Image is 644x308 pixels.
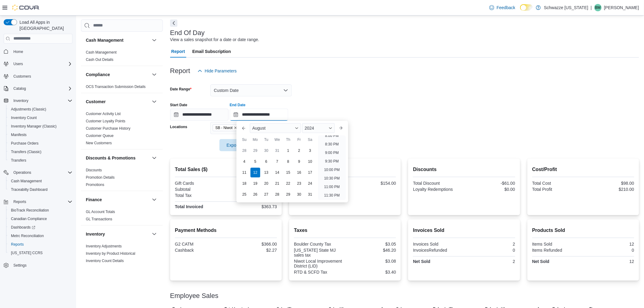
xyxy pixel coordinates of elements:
[9,232,72,240] span: Metrc Reconciliation
[6,223,75,232] a: Dashboards
[86,244,122,248] a: Inventory Adjustments
[86,111,121,116] span: Customer Activity List
[170,109,229,121] input: Press the down key to open a popover containing a calendar.
[86,231,105,237] h3: Inventory
[81,110,163,149] div: Customer
[13,86,26,91] span: Catalog
[13,74,31,79] span: Customers
[250,135,260,145] div: Mo
[171,45,185,58] span: Report
[413,181,463,186] div: Total Discount
[13,61,23,66] span: Users
[9,157,29,164] a: Transfers
[9,177,72,185] span: Cash Management
[1,60,75,68] button: Users
[294,168,304,177] div: day-16
[86,50,117,54] a: Cash Management
[227,248,277,253] div: $2.27
[283,157,293,166] div: day-8
[532,181,582,186] div: Total Cost
[6,240,75,249] button: Reports
[11,115,37,120] span: Inventory Count
[86,197,149,203] button: Finance
[9,123,72,130] span: Inventory Manager (Classic)
[305,190,315,199] div: day-31
[230,103,246,107] label: End Date
[86,231,149,237] button: Inventory
[305,157,315,166] div: day-10
[6,122,75,131] button: Inventory Manager (Classic)
[322,166,342,173] li: 10:00 PM
[305,126,314,131] span: 2024
[323,158,341,165] li: 9:30 PM
[86,258,124,263] span: Inventory Count Details
[9,131,29,138] a: Manifests
[322,192,342,199] li: 11:30 PM
[13,263,26,268] span: Settings
[595,4,601,11] span: BM
[497,5,515,11] span: Feedback
[151,230,158,238] button: Inventory
[81,208,163,225] div: Finance
[11,169,34,176] button: Operations
[11,48,26,55] a: Home
[9,140,41,147] a: Purchase Orders
[175,181,225,186] div: Gift Cards
[532,187,582,192] div: Total Profit
[13,170,31,175] span: Operations
[250,190,260,199] div: day-26
[302,123,335,133] div: Button. Open the year selector. 2024 is currently selected.
[250,179,260,188] div: day-19
[11,107,46,112] span: Adjustments (Classic)
[151,196,158,203] button: Finance
[192,45,231,58] span: Email Subscription
[520,4,533,11] input: Dark Mode
[584,259,634,264] div: 12
[86,84,146,89] span: OCS Transaction Submission Details
[9,148,44,156] a: Transfers (Classic)
[86,57,114,62] span: Cash Out Details
[11,261,72,269] span: Settings
[323,141,341,148] li: 8:30 PM
[86,168,102,172] a: Discounts
[227,193,277,198] div: $55.73
[175,248,225,253] div: Cashback
[86,37,124,43] h3: Cash Management
[239,123,249,133] button: Previous Month
[175,166,277,173] h2: Total Sales ($)
[1,198,75,206] button: Reports
[151,98,158,105] button: Customer
[175,242,225,247] div: G2 CATM
[532,248,582,253] div: Items Refunded
[294,259,344,268] div: Niwot Local Improvement District (LID)
[11,250,43,255] span: [US_STATE] CCRS
[11,85,72,92] span: Catalog
[261,135,271,145] div: Tu
[1,96,75,105] button: Inventory
[294,227,396,234] h2: Taxes
[591,4,592,11] p: |
[272,146,282,156] div: day-31
[9,106,72,113] span: Adjustments (Classic)
[9,249,45,257] a: [US_STATE] CCRS
[175,187,225,192] div: Subtotal
[346,242,396,247] div: $3.05
[584,248,634,253] div: 0
[86,155,135,161] h3: Discounts & Promotions
[1,261,75,270] button: Settings
[17,19,72,31] span: Load All Apps in [GEOGRAPHIC_DATA]
[6,148,75,156] button: Transfers (Classic)
[86,183,104,187] a: Promotions
[294,179,304,188] div: day-23
[11,169,72,176] span: Operations
[170,87,192,92] label: Date Range
[261,146,271,156] div: day-30
[11,72,72,80] span: Customers
[6,105,75,114] button: Adjustments (Classic)
[170,19,177,27] button: Next
[151,37,158,44] button: Cash Management
[86,99,106,105] h3: Customer
[81,83,163,93] div: Compliance
[86,72,149,78] button: Compliance
[227,242,277,247] div: $366.00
